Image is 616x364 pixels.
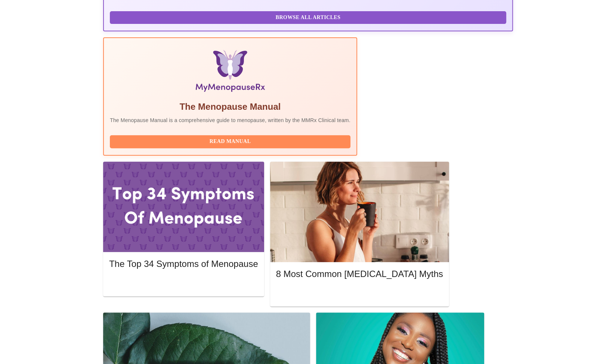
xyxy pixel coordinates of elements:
[110,11,506,24] button: Browse All Articles
[117,137,343,146] span: Read Manual
[110,138,352,144] a: Read Manual
[109,279,260,286] a: Read More
[284,289,436,298] span: Read More
[276,268,443,280] h5: 8 Most Common [MEDICAL_DATA] Myths
[110,116,350,124] p: The Menopause Manual is a comprehensive guide to menopause, written by the MMRx Clinical team.
[110,14,508,20] a: Browse All Articles
[276,290,445,296] a: Read More
[276,287,443,300] button: Read More
[117,13,499,22] span: Browse All Articles
[110,101,350,113] h5: The Menopause Manual
[117,279,250,288] span: Read More
[109,277,258,290] button: Read More
[109,258,258,270] h5: The Top 34 Symptoms of Menopause
[148,50,312,95] img: Menopause Manual
[110,135,350,148] button: Read Manual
